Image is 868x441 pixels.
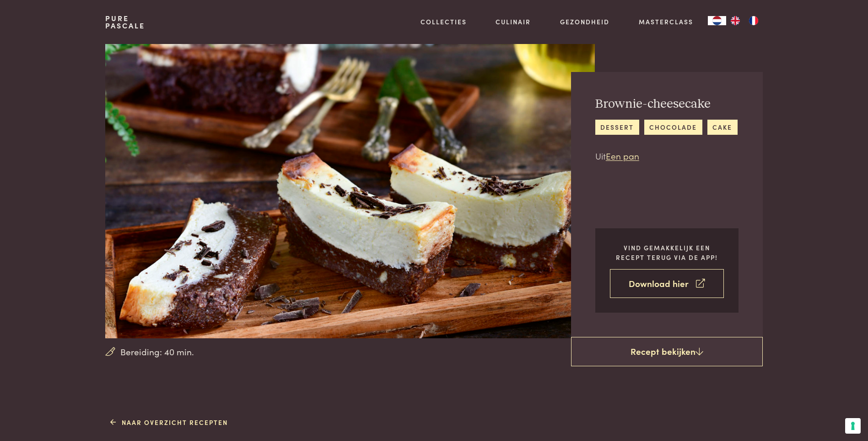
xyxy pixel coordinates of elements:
[708,16,763,25] aside: Language selected: Nederlands
[610,243,724,262] p: Vind gemakkelijk een recept terug via de app!
[496,17,531,27] a: Culinair
[105,44,594,338] img: Brownie-cheesecake
[120,345,194,358] span: Bereiding: 40 min.
[595,149,738,163] p: Uit
[421,17,467,27] a: Collecties
[726,16,744,25] a: EN
[610,269,724,298] a: Download hier
[708,16,726,25] div: Language
[110,418,228,427] a: Naar overzicht recepten
[105,15,145,29] a: PurePascale
[571,337,763,366] a: Recept bekijken
[560,17,609,27] a: Gezondheid
[744,16,763,25] a: FR
[595,96,738,112] h2: Brownie-cheesecake
[726,16,763,25] ul: Language list
[606,149,639,162] a: Een pan
[707,120,738,135] a: cake
[644,120,702,135] a: chocolade
[595,120,639,135] a: dessert
[845,418,861,434] button: Uw voorkeuren voor toestemming voor trackingtechnologieën
[708,16,726,25] a: NL
[639,17,693,27] a: Masterclass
